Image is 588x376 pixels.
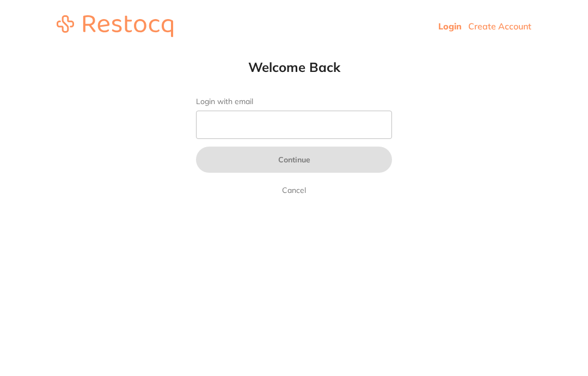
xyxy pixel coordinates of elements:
a: Create Account [468,21,531,32]
img: restocq_logo.svg [57,15,173,37]
a: Login [438,21,462,32]
label: Login with email [196,97,392,106]
h1: Welcome Back [174,59,414,75]
button: Continue [196,147,392,173]
a: Cancel [280,184,308,197]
